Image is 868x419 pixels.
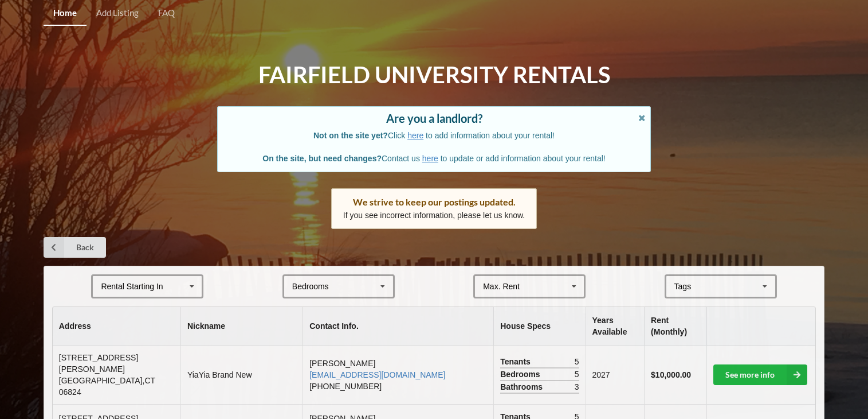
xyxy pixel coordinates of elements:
[53,307,180,346] th: Address
[258,60,610,90] h1: Fairfield University Rentals
[586,346,645,404] td: 2027
[44,237,106,258] a: Back
[422,154,438,163] a: here
[313,131,388,140] b: Not on the site yet?
[651,370,691,379] b: $10,000.00
[500,368,543,380] span: Bedrooms
[313,131,555,140] span: Click to add information about your rental!
[229,112,639,124] div: Are you a landlord?
[407,131,423,140] a: here
[303,307,493,346] th: Contact Info.
[262,154,382,163] b: On the site, but need changes?
[180,307,303,346] th: Nickname
[262,154,605,163] span: Contact us to update or add information about your rental!
[148,1,184,26] a: FAQ
[483,282,520,290] div: Max. Rent
[292,282,329,290] div: Bedrooms
[343,209,525,221] p: If you see incorrect information, please let us know.
[44,1,87,26] a: Home
[575,381,579,393] span: 3
[586,307,645,346] th: Years Available
[309,370,445,379] a: [EMAIL_ADDRESS][DOMAIN_NAME]
[575,368,579,380] span: 5
[303,346,493,404] td: [PERSON_NAME] [PHONE_NUMBER]
[575,356,579,367] span: 5
[343,196,525,208] div: We strive to keep our postings updated.
[87,1,148,26] a: Add Listing
[493,307,585,346] th: House Specs
[101,282,163,290] div: Rental Starting In
[59,376,155,397] span: [GEOGRAPHIC_DATA] , CT 06824
[180,346,303,404] td: YiaYia Brand New
[59,353,138,374] span: [STREET_ADDRESS][PERSON_NAME]
[500,381,545,393] span: Bathrooms
[644,307,706,346] th: Rent (Monthly)
[713,364,807,385] a: See more info
[500,356,533,367] span: Tenants
[671,280,708,293] div: Tags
